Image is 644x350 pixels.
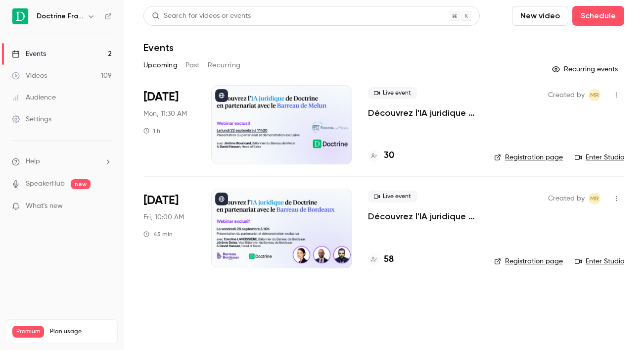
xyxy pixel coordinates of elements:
[26,156,40,167] span: Help
[143,109,187,119] span: Mon, 11:30 AM
[589,89,600,101] span: Marguerite Rubin de Cervens
[143,57,178,73] button: Upcoming
[368,107,478,119] a: Découvrez l'IA juridique de Doctrine en partenariat avec le Barreau de Melun
[12,49,46,59] div: Events
[494,256,563,266] a: Registration page
[71,179,91,189] span: new
[26,201,63,211] span: What's new
[143,189,195,268] div: Sep 26 Fri, 10:00 AM (Europe/Paris)
[575,152,624,162] a: Enter Studio
[368,191,417,202] span: Live event
[37,11,83,21] h6: Doctrine France
[494,152,563,162] a: Registration page
[368,149,394,162] a: 30
[548,193,585,204] span: Created by
[368,253,394,266] a: 58
[590,89,599,101] span: MR
[185,57,200,73] button: Past
[384,253,394,266] h4: 58
[143,230,173,238] div: 45 min
[12,326,44,338] span: Premium
[12,71,47,81] div: Videos
[12,114,51,124] div: Settings
[368,210,478,222] a: Découvrez l'IA juridique de Doctrine en partenariat avec le Barreau de Bordeaux
[572,6,624,26] button: Schedule
[143,42,174,53] h1: Events
[590,193,599,204] span: MR
[12,8,28,24] img: Doctrine France
[143,212,184,222] span: Fri, 10:00 AM
[208,57,241,73] button: Recurring
[589,193,600,204] span: Marguerite Rubin de Cervens
[548,89,585,101] span: Created by
[143,193,179,208] span: [DATE]
[548,61,624,77] button: Recurring events
[12,93,56,102] div: Audience
[512,6,568,26] button: New video
[26,179,65,189] a: SpeakerHub
[384,149,394,162] h4: 30
[143,89,179,105] span: [DATE]
[368,87,417,99] span: Live event
[50,328,111,336] span: Plan usage
[575,256,624,266] a: Enter Studio
[152,11,251,21] div: Search for videos or events
[12,156,112,167] li: help-dropdown-opener
[100,202,112,211] iframe: Noticeable Trigger
[143,85,195,164] div: Sep 22 Mon, 11:30 AM (Europe/Paris)
[143,127,160,135] div: 1 h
